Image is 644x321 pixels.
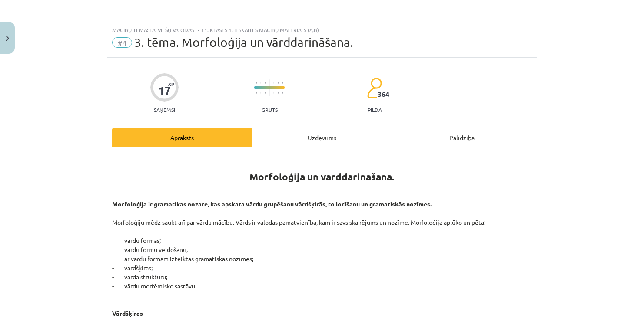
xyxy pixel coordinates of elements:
div: Palīdzība [392,128,532,147]
span: XP [168,82,174,86]
p: pilda [368,107,382,113]
div: Mācību tēma: Latviešu valodas i - 11. klases 1. ieskaites mācību materiāls (a,b) [112,27,532,33]
strong: Morfoloģija ir gramatikas nozare, kas apskata vārdu grupēšanu vārdšķirās, to locīšanu un gramatis... [112,200,432,208]
img: icon-short-line-57e1e144782c952c97e751825c79c345078a6d821885a25fce030b3d8c18986b.svg [260,82,261,84]
b: Morfoloģija un vārddarināšana. [249,170,395,183]
img: icon-close-lesson-0947bae3869378f0d4975bcd49f059093ad1ed9edebbc8119c70593378902aed.svg [6,36,9,41]
div: Uzdevums [252,128,392,147]
img: icon-short-line-57e1e144782c952c97e751825c79c345078a6d821885a25fce030b3d8c18986b.svg [256,92,257,94]
img: students-c634bb4e5e11cddfef0936a35e636f08e4e9abd3cc4e673bd6f9a4125e45ecb1.svg [367,77,382,99]
img: icon-short-line-57e1e144782c952c97e751825c79c345078a6d821885a25fce030b3d8c18986b.svg [260,92,261,94]
img: icon-short-line-57e1e144782c952c97e751825c79c345078a6d821885a25fce030b3d8c18986b.svg [273,92,274,94]
img: icon-short-line-57e1e144782c952c97e751825c79c345078a6d821885a25fce030b3d8c18986b.svg [282,92,283,94]
span: 364 [378,90,389,98]
div: Apraksts [112,128,252,147]
img: icon-short-line-57e1e144782c952c97e751825c79c345078a6d821885a25fce030b3d8c18986b.svg [278,92,279,94]
img: icon-long-line-d9ea69661e0d244f92f715978eff75569469978d946b2353a9bb055b3ed8787d.svg [269,79,270,96]
img: icon-short-line-57e1e144782c952c97e751825c79c345078a6d821885a25fce030b3d8c18986b.svg [282,82,283,84]
img: icon-short-line-57e1e144782c952c97e751825c79c345078a6d821885a25fce030b3d8c18986b.svg [273,82,274,84]
img: icon-short-line-57e1e144782c952c97e751825c79c345078a6d821885a25fce030b3d8c18986b.svg [265,82,266,84]
p: Grūts [262,107,278,113]
img: icon-short-line-57e1e144782c952c97e751825c79c345078a6d821885a25fce030b3d8c18986b.svg [278,82,279,84]
div: 17 [159,85,171,97]
span: #4 [112,37,132,48]
p: Saņemsi [150,107,179,113]
img: icon-short-line-57e1e144782c952c97e751825c79c345078a6d821885a25fce030b3d8c18986b.svg [265,92,266,94]
strong: Vārdšķiras [112,300,143,317]
img: icon-short-line-57e1e144782c952c97e751825c79c345078a6d821885a25fce030b3d8c18986b.svg [256,82,257,84]
span: 3. tēma. Morfoloģija un vārddarināšana. [134,35,353,49]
